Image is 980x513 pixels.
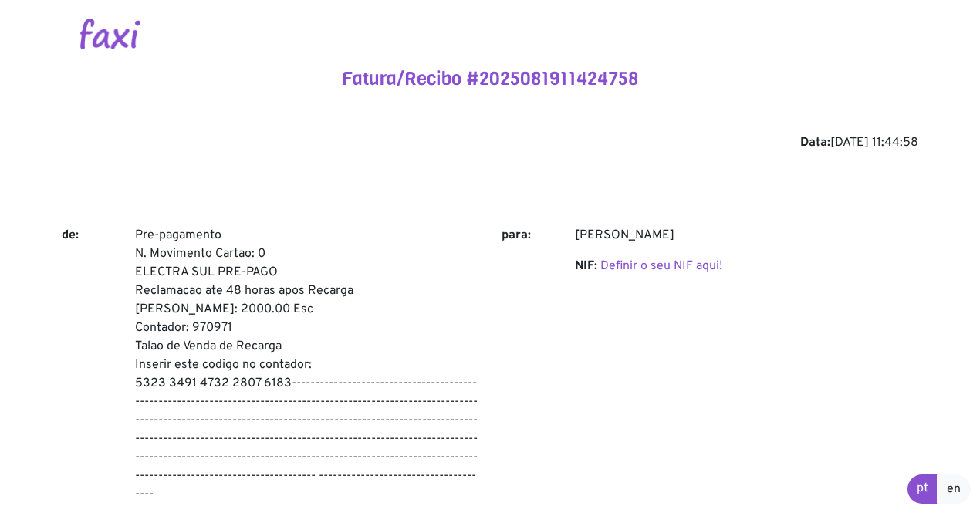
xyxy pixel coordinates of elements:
b: para: [502,228,531,243]
b: NIF: [575,258,597,274]
p: [PERSON_NAME] [575,226,918,245]
a: pt [907,474,938,504]
a: Definir o seu NIF aqui! [600,258,722,274]
b: de: [62,228,79,243]
a: en [937,474,971,504]
b: Data: [800,135,830,150]
p: Pre-pagamento N. Movimento Cartao: 0 ELECTRA SUL PRE-PAGO Reclamacao ate 48 horas apos Recarga [P... [135,226,478,504]
h4: Fatura/Recibo #2025081911424758 [62,68,918,90]
div: [DATE] 11:44:58 [62,133,918,152]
